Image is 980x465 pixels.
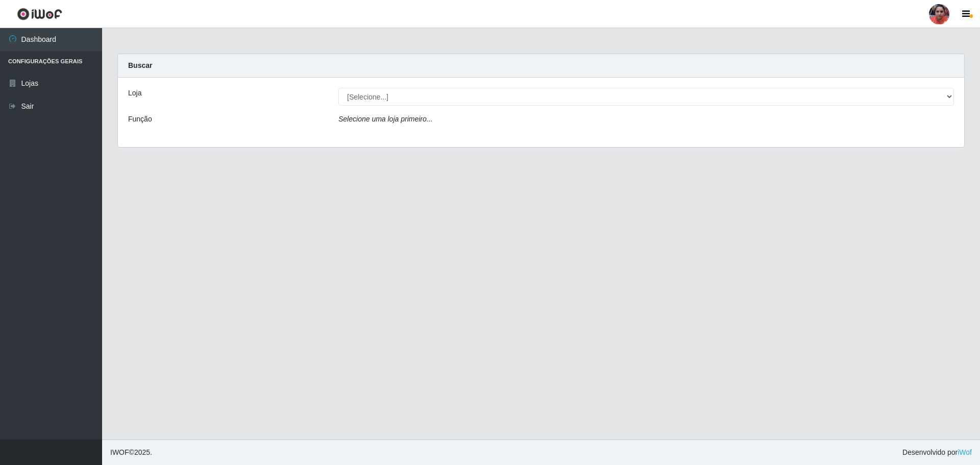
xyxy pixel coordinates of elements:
[128,114,152,125] label: Função
[902,447,972,458] span: Desenvolvido por
[128,88,141,99] label: Loja
[128,61,152,69] strong: Buscar
[338,115,432,123] i: Selecione uma loja primeiro...
[958,448,972,456] a: iWof
[17,8,62,20] img: CoreUI Logo
[110,448,129,456] span: IWOF
[110,447,152,458] span: © 2025 .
